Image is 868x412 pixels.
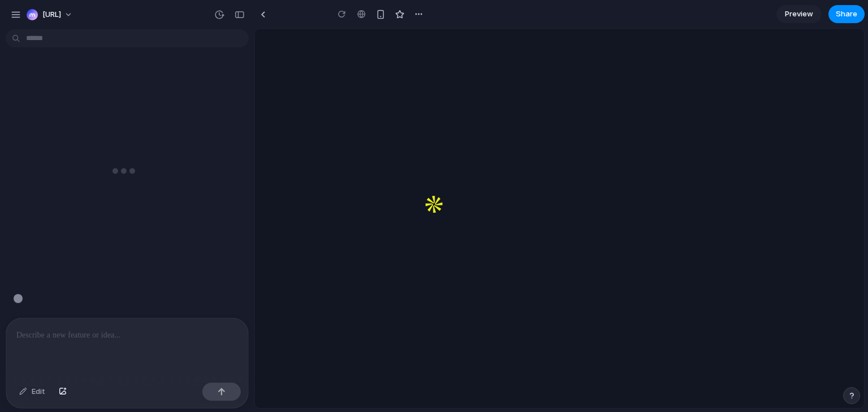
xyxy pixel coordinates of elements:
[836,8,857,20] span: Share
[828,5,865,23] button: Share
[776,5,822,23] a: Preview
[785,8,813,20] span: Preview
[42,9,61,20] span: [URL]
[22,6,79,24] button: [URL]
